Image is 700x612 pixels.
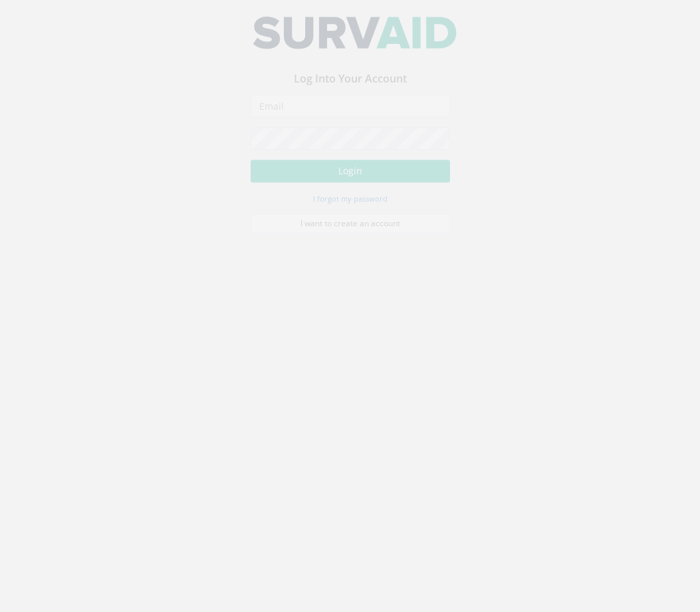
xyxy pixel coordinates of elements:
[251,170,450,193] button: Login
[251,105,450,128] input: Email
[251,224,450,244] a: I want to create an account
[251,84,450,96] h3: Log Into Your Account
[313,203,388,215] a: I forgot my password
[313,204,388,214] small: I forgot my password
